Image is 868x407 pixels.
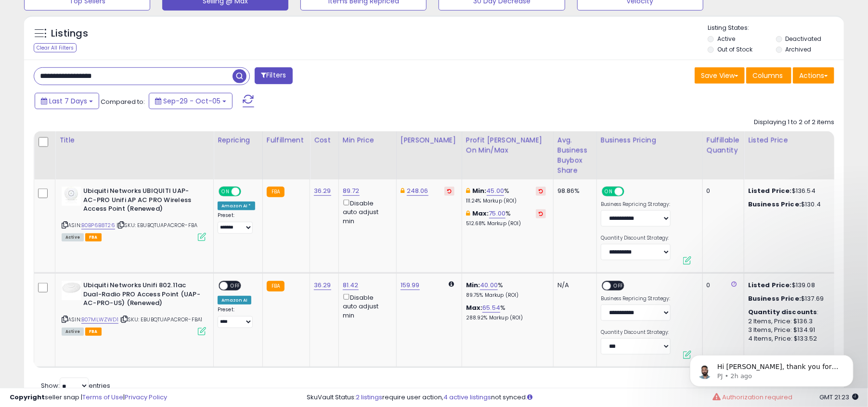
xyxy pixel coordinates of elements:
[707,187,737,195] div: 0
[343,198,389,226] div: Disable auto adjust min
[601,135,699,145] div: Business Pricing
[62,281,81,300] img: 11FNzPpM64L._SL40_.jpg
[51,27,88,40] h5: Listings
[611,282,626,290] span: OFF
[218,212,255,234] div: Preset:
[86,133,177,142] div: when can I get the report ?
[6,4,25,22] button: go back
[708,24,844,33] p: Listing States:
[748,307,817,317] b: Quantity discounts
[15,54,150,73] div: Let me know if you have other questions.
[149,93,233,109] button: Sep-29 - Oct-05
[601,201,671,208] label: Business Repricing Strategy:
[557,281,589,290] div: N/A
[10,393,45,402] strong: Copyright
[343,280,359,290] a: 81.42
[754,118,834,127] div: Displaying 1 to 2 of 2 items
[695,67,745,84] button: Save View
[314,186,331,196] a: 36.29
[228,282,243,290] span: OFF
[120,316,202,323] span: | SKU: EBUBQTUAPACROR-FBA1
[117,221,197,229] span: | SKU: EBUBQTUAPACROR-FBA
[466,304,546,321] div: %
[601,235,671,242] label: Quantity Discount Strategy:
[47,5,54,12] h1: PJ
[480,280,498,290] a: 40.00
[267,281,285,292] small: FBA
[343,186,360,196] a: 89.72
[62,281,206,334] div: ASIN:
[717,35,735,43] label: Active
[748,294,828,303] div: $137.69
[34,43,77,52] div: Clear All Filters
[748,281,828,290] div: $139.08
[707,281,737,290] div: 0
[49,96,87,106] span: Last 7 Days
[8,155,158,298] div: You have 4 stores, I pulled information on a random active listing and am sending you the full no...
[8,86,185,127] div: Reza says…
[601,295,671,302] label: Business Repricing Strategy:
[401,135,458,145] div: [PERSON_NAME]
[472,209,489,218] b: Max:
[267,187,285,197] small: FBA
[472,186,487,195] b: Min:
[748,326,828,334] div: 3 Items, Price: $134.91
[675,335,868,402] iframe: Intercom notifications message
[35,86,185,126] div: Yes, can youy please do that, and also send me the report after you have scan the store if it is ...
[557,135,593,176] div: Avg. Business Buybox Share
[746,67,791,84] button: Columns
[81,221,115,229] a: B0BP6B8T26
[42,37,166,46] p: Message from PJ, sent 2h ago
[623,188,638,196] span: OFF
[489,209,506,218] a: 75.00
[81,316,118,324] a: B07MLWZWD1
[466,187,546,204] div: %
[343,135,392,145] div: Min Price
[748,317,828,326] div: 2 Items, Price: $136.3
[307,393,858,402] div: SkuVault Status: require user action, not synced.
[15,228,150,246] div: Is there anything else I can assist you with?
[10,393,167,402] div: seller snap | |
[8,155,185,306] div: Adam says…
[47,12,66,22] p: Active
[85,328,102,336] span: FBA
[165,311,181,327] button: Send a message…
[707,135,740,155] div: Fulfillable Quantity
[401,280,420,290] a: 159.99
[218,296,251,305] div: Amazon AI
[15,194,150,223] div: The only store not included here is Tronics, because there was no active SKU there.
[443,393,491,402] a: 4 active listings
[793,67,834,84] button: Actions
[218,306,255,328] div: Preset:
[169,4,186,21] div: Close
[59,135,209,145] div: Title
[83,187,200,216] b: Ubiquiti Networks UBIQUITI UAP-AC-PRO Unifi AP AC PRO Wireless Access Point (Renewed)
[466,303,483,312] b: Max:
[603,188,615,196] span: ON
[752,71,783,80] span: Columns
[314,280,331,290] a: 36.29
[601,329,671,336] label: Quantity Discount Strategy:
[407,186,428,196] a: 248.06
[46,315,53,322] button: Gif picker
[220,188,232,196] span: ON
[255,67,292,84] button: Filters
[748,135,831,145] div: Listed Price
[85,233,102,242] span: FBA
[240,188,255,196] span: OFF
[748,294,801,303] b: Business Price:
[15,315,23,322] button: Upload attachment
[8,127,185,156] div: Reza says…
[15,11,150,49] div: I’ve already upvoted them to support you, but you can do so as well. And feel free to submit any ...
[218,135,259,145] div: Repricing
[482,303,500,313] a: 65.54
[62,233,84,242] span: All listings currently available for purchase on Amazon
[83,281,200,310] b: Ubiquiti Networks Unifi 802.11ac Dual-Radio PRO Access Point (UAP-AC-PRO-US) (Renewed)
[748,200,801,209] b: Business Price:
[101,97,145,106] span: Compared to:
[62,328,84,336] span: All listings currently available for purchase on Amazon
[343,292,389,320] div: Disable auto adjust min
[15,251,150,262] a: Webeaze - ...USGR-A.csv
[462,131,553,179] th: The percentage added to the cost of goods (COGS) that forms the calculator for Min & Max prices.
[61,315,69,322] button: Start recording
